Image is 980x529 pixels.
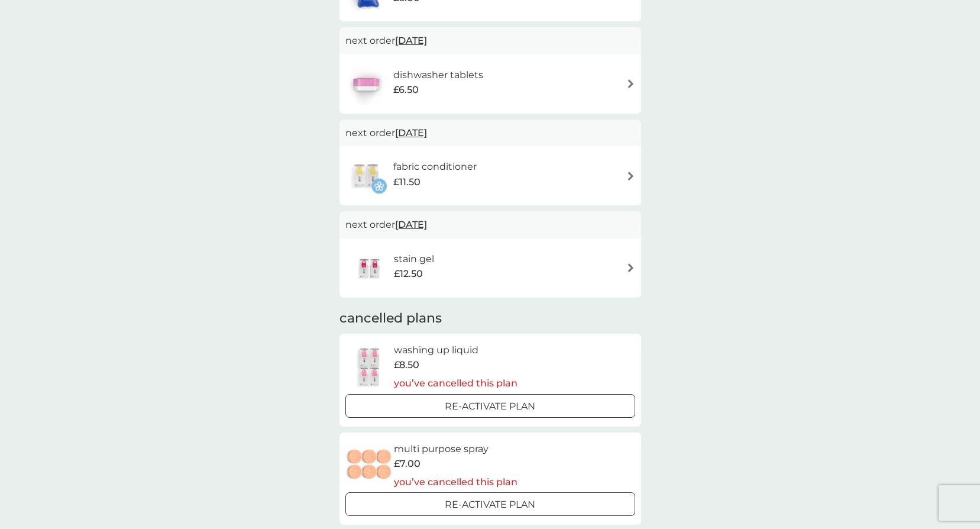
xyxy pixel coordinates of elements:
[445,497,535,512] p: Re-activate Plan
[394,343,518,358] h6: washing up liquid
[395,213,427,236] span: [DATE]
[393,175,421,190] span: £11.50
[626,79,635,88] img: arrow right
[345,33,635,49] p: next order
[626,172,635,180] img: arrow right
[345,444,394,486] img: multi purpose spray
[339,309,641,328] h2: cancelled plans
[394,376,518,391] p: you’ve cancelled this plan
[345,125,635,141] p: next order
[394,357,419,373] span: £8.50
[345,155,387,196] img: fabric conditioner
[393,67,483,83] h6: dishwasher tablets
[395,121,427,144] span: [DATE]
[395,29,427,52] span: [DATE]
[394,266,423,282] span: £12.50
[626,263,635,272] img: arrow right
[345,217,635,233] p: next order
[394,251,434,267] h6: stain gel
[345,247,394,289] img: stain gel
[445,399,535,414] p: Re-activate Plan
[393,82,419,98] span: £6.50
[394,475,518,490] p: you’ve cancelled this plan
[345,394,635,418] button: Re-activate Plan
[393,159,477,175] h6: fabric conditioner
[345,63,387,105] img: dishwasher tablets
[345,492,635,516] button: Re-activate Plan
[394,456,421,472] span: £7.00
[345,346,394,388] img: washing up liquid
[394,441,518,457] h6: multi purpose spray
